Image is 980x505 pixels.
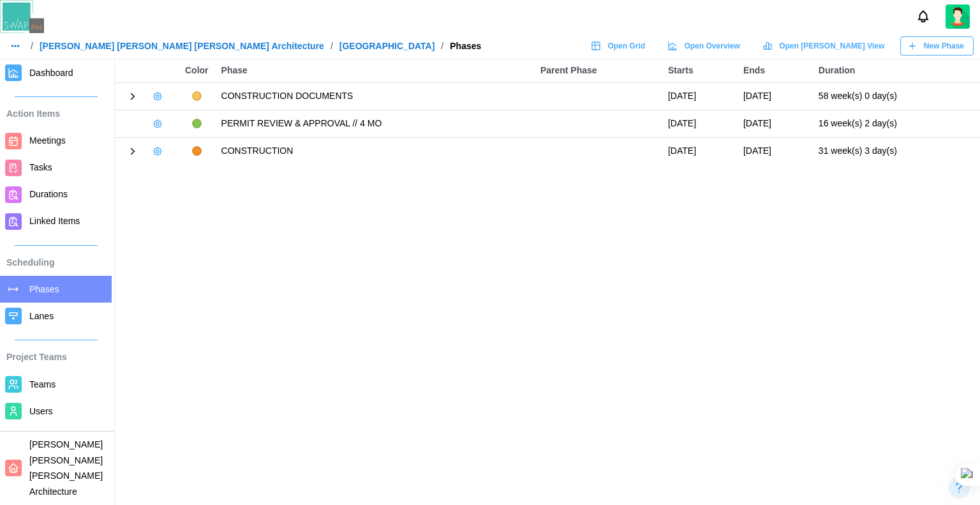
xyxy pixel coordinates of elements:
[737,137,812,165] td: [DATE]
[662,110,737,137] td: [DATE]
[29,189,68,199] span: Durations
[662,82,737,110] td: [DATE]
[684,37,739,55] span: Open Overview
[584,36,655,56] a: Open Grid
[29,284,59,294] span: Phases
[29,162,52,172] span: Tasks
[662,137,737,165] td: [DATE]
[221,117,528,131] div: PERMIT REVIEW & APPROVAL // 4 MO
[221,89,528,103] div: CONSTRUCTION DOCUMENTS
[779,37,884,55] span: Open [PERSON_NAME] View
[946,4,970,29] img: 2Q==
[661,36,750,56] a: Open Overview
[812,59,980,82] th: Duration
[900,36,974,56] button: New Phase
[912,6,934,27] button: Notifications
[339,41,435,50] a: [GEOGRAPHIC_DATA]
[812,110,980,137] td: 16 week(s) 2 day(s)
[29,379,56,389] span: Teams
[215,59,534,82] th: Phase
[737,110,812,137] td: [DATE]
[607,37,645,55] span: Open Grid
[31,41,33,50] div: /
[924,37,964,55] span: New Phase
[179,59,215,82] th: Color
[737,59,812,82] th: Ends
[29,135,66,146] span: Meetings
[534,59,662,82] th: Parent Phase
[221,144,528,158] div: CONSTRUCTION
[812,137,980,165] td: 31 week(s) 3 day(s)
[29,406,53,416] span: Users
[737,82,812,110] td: [DATE]
[330,41,333,50] div: /
[40,41,324,50] a: [PERSON_NAME] [PERSON_NAME] [PERSON_NAME] Architecture
[29,68,73,78] span: Dashboard
[946,4,970,29] a: Zulqarnain Khalil
[450,41,481,50] div: Phases
[29,216,80,226] span: Linked Items
[29,439,103,497] span: [PERSON_NAME] [PERSON_NAME] [PERSON_NAME] Architecture
[756,36,894,56] a: Open [PERSON_NAME] View
[29,311,54,321] span: Lanes
[662,59,737,82] th: Starts
[812,82,980,110] td: 58 week(s) 0 day(s)
[441,41,443,50] div: /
